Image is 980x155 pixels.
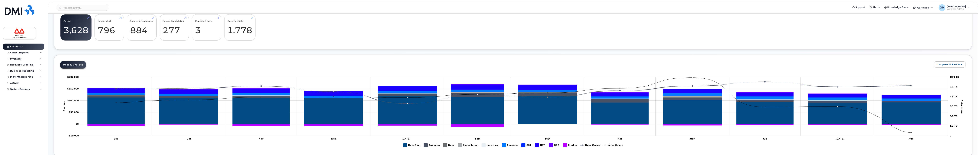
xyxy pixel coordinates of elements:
tspan: $0 [76,123,79,125]
tspan: 3.6 TB [950,115,958,117]
a: Knowledge Base [882,4,910,11]
g: Lines Count [603,142,623,149]
g: Credits [563,142,577,149]
tspan: [DATE] [402,137,410,140]
tspan: Feb [475,137,480,140]
tspan: Apr [618,137,622,140]
tspan: Sep [114,137,119,140]
tspan: Mar [545,137,550,140]
span: GM [940,6,944,10]
tspan: Nov [259,137,263,140]
g: $0 [67,99,79,102]
g: Features [88,90,941,101]
tspan: $150,000 [67,87,79,90]
g: $0 [69,111,79,113]
tspan: 5.5 TB [950,105,958,108]
g: Roaming [424,142,440,149]
tspan: 1.8 TB [950,125,958,127]
span: [PERSON_NAME] [947,5,966,8]
a: Pending Status 3 [195,16,218,39]
div: Quicklinks [911,4,936,11]
g: Hardware [88,92,941,101]
tspan: $100,000 [67,99,79,102]
span: Alerts [873,6,880,9]
tspan: $50,000 [69,111,79,113]
a: Support [850,4,867,11]
tspan: 7.3 TB [950,95,958,98]
a: Suspend Candidates 884 [130,16,153,39]
button: Compare To Last Year [934,61,966,68]
g: $0 [67,76,79,78]
g: Hardware [482,142,499,149]
g: Features [502,142,518,149]
g: QST [549,142,560,149]
g: HST [535,142,546,149]
tspan: May [690,137,695,140]
input: Find something... [57,5,108,11]
tspan: 0 [950,134,951,137]
tspan: 9.1 TB [950,85,958,88]
tspan: -$50,000 [68,134,79,137]
g: $0 [68,134,79,137]
tspan: Dec [331,137,336,140]
g: Data [88,92,941,101]
tspan: Charges [63,101,65,111]
g: Chart [63,76,963,149]
g: Credits [88,124,941,127]
span: Wireless Admin [947,8,966,10]
tspan: $200,000 [67,76,79,78]
tspan: 10.9 TB [950,76,959,78]
g: Rate Plan [88,96,941,124]
g: Data [443,142,455,149]
span: Knowledge Base [887,6,908,9]
span: Quicklinks [917,6,930,9]
a: Suspended 796 [98,16,121,39]
span: Support [855,6,865,9]
a: Alerts [867,4,882,11]
g: QST [88,84,941,95]
tspan: [DATE] [836,137,844,140]
tspan: Jun [763,137,767,140]
g: HST [88,85,941,99]
g: Legend [403,142,623,149]
g: GST [522,142,532,149]
div: Gillian MacNeill [936,4,972,11]
tspan: Oct [186,137,191,140]
g: Data Usage [580,142,600,149]
span: Compare To Last Year [937,63,963,66]
a: Cancel Candidates 277 [163,16,186,39]
tspan: Aug [908,137,914,140]
tspan: Data Usage [961,100,963,114]
a: Mobility Charges [60,61,86,69]
g: $0 [67,87,79,90]
a: Data Conflicts 1,778 [227,16,252,39]
a: Active 3,628 [64,16,88,39]
g: Cancellation [458,142,478,149]
g: Rate Plan [403,142,420,149]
